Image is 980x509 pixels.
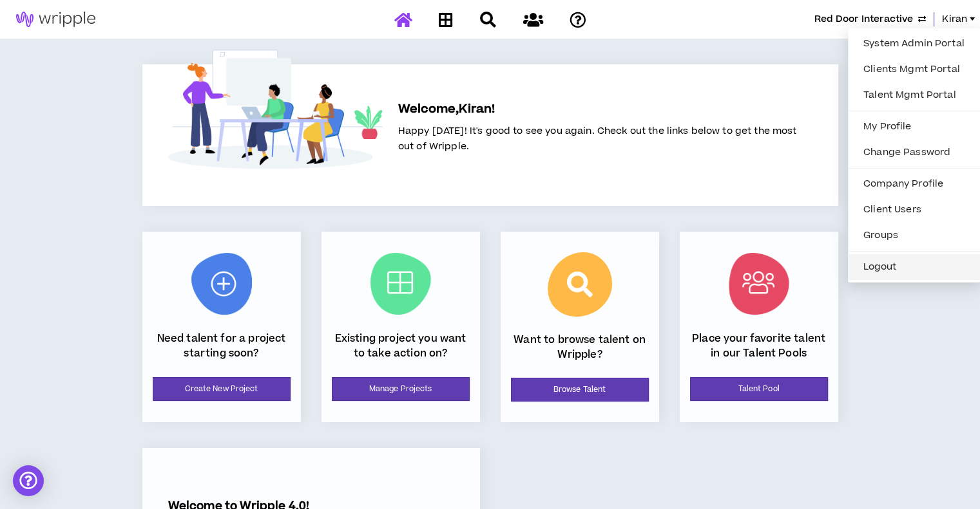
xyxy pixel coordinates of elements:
[153,377,291,401] a: Create New Project
[856,200,972,219] a: Client Users
[856,143,972,162] a: Change Password
[856,226,972,245] a: Groups
[690,331,828,360] p: Place your favorite talent in our Talent Pools
[332,331,470,360] p: Existing project you want to take action on?
[856,34,972,53] a: System Admin Portal
[856,257,972,277] button: Logout
[856,117,972,136] a: My Profile
[942,12,967,26] span: Kiran
[332,377,470,401] a: Manage Projects
[398,100,797,118] h5: Welcome, Kiran !
[814,12,913,26] span: Red Door Interactive
[511,378,649,402] a: Browse Talent
[511,333,649,362] p: Want to browse talent on Wripple?
[690,377,828,401] a: Talent Pool
[191,253,252,315] img: New Project
[856,174,972,194] a: Company Profile
[370,253,431,315] img: Current Projects
[13,465,44,496] div: Open Intercom Messenger
[856,86,972,105] a: Talent Mgmt Portal
[729,253,789,315] img: Talent Pool
[153,331,291,360] p: Need talent for a project starting soon?
[398,124,797,153] span: Happy [DATE]! It's good to see you again. Check out the links below to get the most out of Wripple.
[856,60,972,79] a: Clients Mgmt Portal
[814,12,926,26] button: Red Door Interactive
